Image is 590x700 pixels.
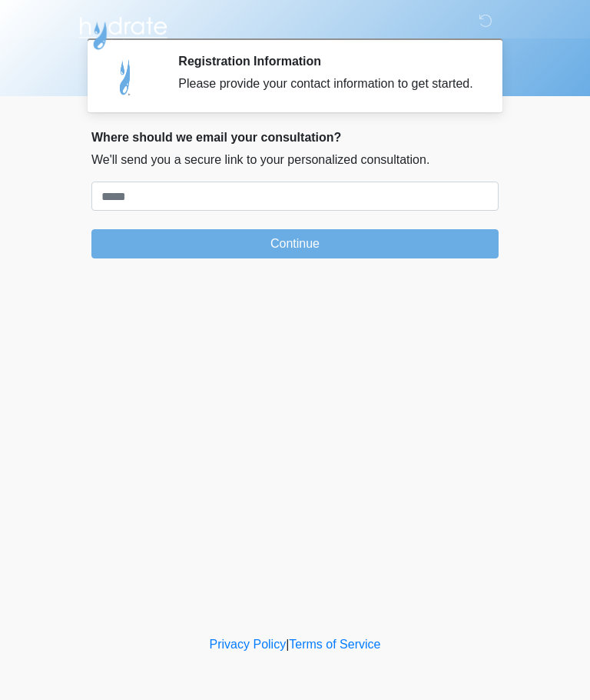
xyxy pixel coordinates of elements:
[289,638,380,651] a: Terms of Service
[103,54,149,100] img: Agent Avatar
[76,12,170,51] img: Hydrate IV Bar - Arcadia Logo
[210,638,287,651] a: Privacy Policy
[286,638,289,651] a: |
[178,75,476,93] div: Please provide your contact information to get started.
[91,151,499,169] p: We'll send you a secure link to your personalized consultation.
[91,130,499,145] h2: Where should we email your consultation?
[91,229,499,258] button: Continue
